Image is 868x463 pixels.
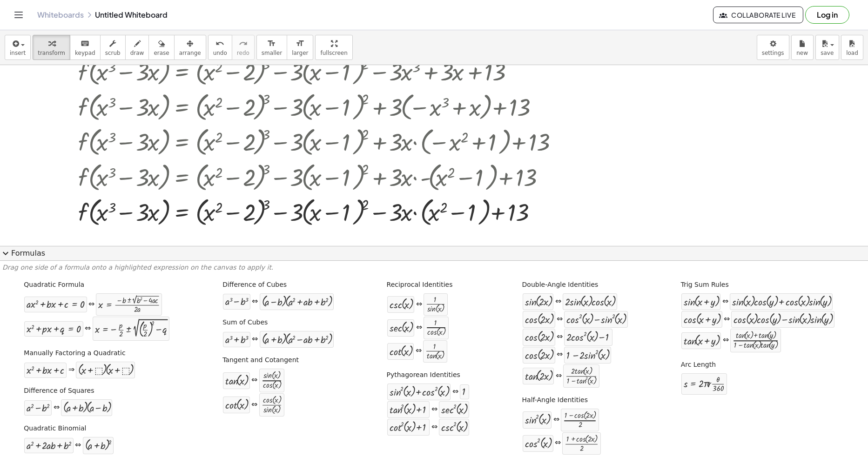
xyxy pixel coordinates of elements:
label: Double-Angle Identities [522,280,599,290]
label: Difference of Cubes [222,280,287,290]
span: redo [237,50,249,56]
button: transform [33,35,70,60]
i: format_size [296,38,304,49]
div: ⇔ [252,334,258,345]
button: Collaborate Live [713,7,803,23]
button: new [791,35,814,60]
div: ⇔ [452,387,458,397]
i: undo [215,38,224,49]
button: insert [5,35,31,60]
div: ⇔ [556,371,562,382]
label: Sum of Cubes [222,318,268,327]
div: ⇒ [68,365,74,376]
div: ⇔ [431,404,437,415]
button: fullscreen [315,35,352,60]
div: ⇔ [416,346,422,357]
button: save [815,35,839,60]
div: ⇔ [85,324,91,334]
span: scrub [105,50,121,56]
div: ⇔ [75,440,81,451]
label: Quadratic Formula [24,280,84,290]
button: undoundo [208,35,232,60]
span: settings [762,50,784,56]
span: keypad [75,50,95,56]
button: scrub [100,35,126,60]
span: transform [38,50,65,56]
div: ⇔ [251,400,257,410]
label: Tangent and Cotangent [222,356,299,365]
label: Half-Angle Identities [522,396,588,405]
div: ⇔ [723,335,729,346]
span: Collaborate Live [721,11,795,19]
div: ⇔ [722,297,728,307]
span: load [846,50,858,56]
button: redoredo [232,35,255,60]
div: ⇔ [251,375,257,386]
label: Pythagorean Identities [387,370,460,380]
button: Toggle navigation [11,7,26,22]
span: arrange [179,50,201,56]
button: draw [125,35,149,60]
div: ⇔ [431,422,437,433]
span: new [796,50,808,56]
label: Manually Factoring a Quadratic [24,349,125,358]
div: ⇔ [557,350,563,360]
i: format_size [267,38,276,49]
span: erase [154,50,169,56]
div: ⇔ [557,332,563,343]
div: ⇔ [416,299,422,310]
div: ⇔ [88,299,94,310]
button: format_sizelarger [287,35,313,60]
div: ⇔ [252,297,258,307]
button: format_sizesmaller [256,35,287,60]
i: keyboard [81,38,89,49]
span: save [821,50,834,56]
button: Log in [805,6,849,24]
span: draw [130,50,144,56]
div: ⇔ [555,438,561,449]
span: undo [213,50,227,56]
div: ⇔ [54,403,60,413]
p: Drag one side of a formula onto a highlighted expression on the canvas to apply it. [2,263,866,272]
label: Reciprocal Identities [387,280,453,290]
div: ⇔ [724,314,730,325]
div: ⇔ [416,323,422,333]
span: fullscreen [320,50,347,56]
span: insert [10,50,26,56]
button: load [841,35,863,60]
button: settings [757,35,789,60]
a: Whiteboards [37,10,84,20]
div: ⇔ [553,415,559,425]
button: arrange [174,35,206,60]
button: erase [148,35,174,60]
span: larger [292,50,308,56]
button: keyboardkeypad [70,35,101,60]
label: Trig Sum Rules [681,280,729,290]
span: smaller [262,50,282,56]
div: ⇔ [557,314,563,325]
label: Difference of Squares [24,386,94,396]
i: redo [239,38,248,49]
div: ⇔ [555,297,561,307]
label: Quadratic Binomial [24,424,86,433]
label: Arc Length [681,360,716,370]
